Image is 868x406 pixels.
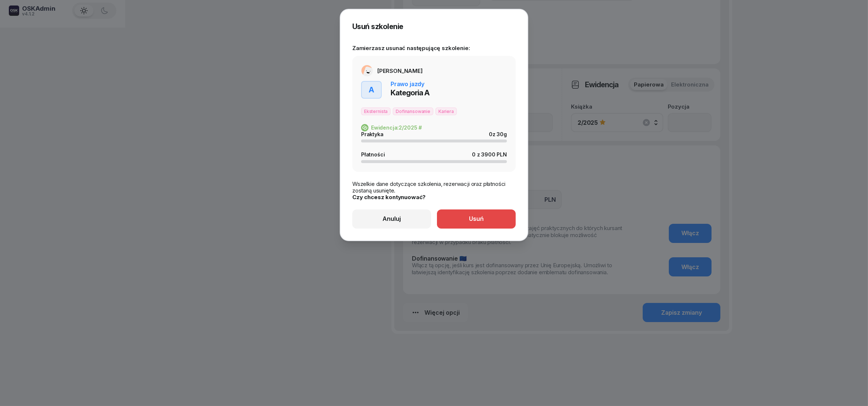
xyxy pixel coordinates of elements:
div: [PERSON_NAME] [377,68,423,74]
div: Kategoria A [391,87,429,99]
div: Usuń [469,215,484,222]
div: Zamierzasz usunać następującę szkolenie: [352,36,516,52]
h2: Usuń szkolenie [352,21,516,32]
span: Eksternista [361,107,391,115]
span: Kariera [435,107,457,115]
div: 0 z 3900 PLN [472,151,507,158]
div: Anuluj [382,215,401,222]
span: Praktyka [361,131,384,137]
div: Ewidencja: [371,124,422,131]
button: A [361,81,382,99]
div: Wszelkie dane dotyczące szkolenia, rezerwacji oraz płatności zostaną usunięte. [352,181,516,194]
button: Anuluj [352,209,431,229]
span: 2/2025 # [399,124,422,131]
div: A [366,83,377,96]
div: 0 z 30g [489,131,507,137]
div: Prawo jazdy [391,81,424,87]
span: Dofinansowanie [393,107,433,115]
button: Usuń [437,209,516,229]
div: Czy chcesz kontynuować? [352,194,516,201]
div: Płatności [361,151,389,158]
